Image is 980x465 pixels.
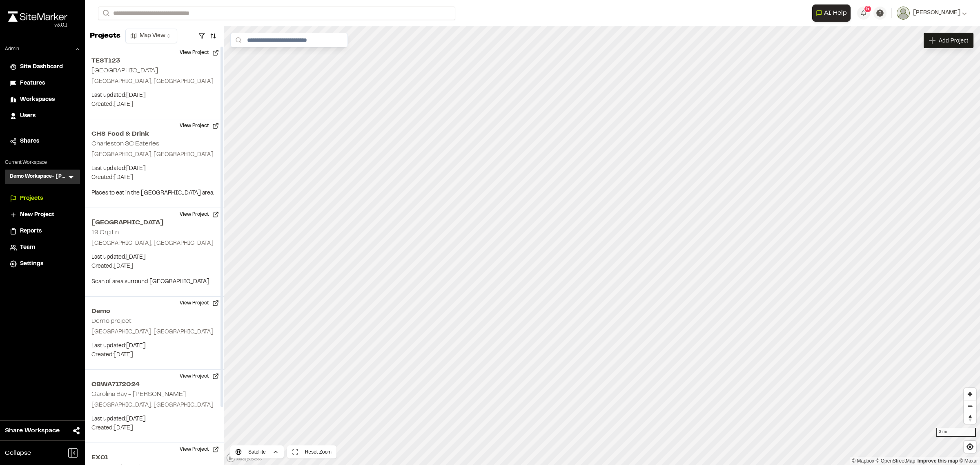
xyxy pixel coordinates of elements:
[91,401,217,410] p: [GEOGRAPHIC_DATA], [GEOGRAPHIC_DATA]
[936,428,976,437] div: 3 mi
[8,11,67,22] img: rebrand.png
[91,129,217,139] h2: CHS Food & Drink
[175,370,224,383] button: View Project
[964,441,976,453] button: Find my location
[10,243,75,252] a: Team
[852,458,874,464] a: Mapbox
[175,297,224,310] button: View Project
[91,164,217,173] p: Last updated: [DATE]
[20,194,43,203] span: Projects
[91,351,217,360] p: Created: [DATE]
[175,119,224,132] button: View Project
[91,218,217,228] h2: [GEOGRAPHIC_DATA]
[287,445,336,458] button: Reset Zoom
[10,137,75,146] a: Shares
[226,453,262,463] a: Mapbox logo
[91,277,217,286] p: Scan of area surround [GEOGRAPHIC_DATA].
[91,318,131,324] h2: Demo project
[91,56,217,66] h2: TEST123
[918,458,958,464] a: Map feedback
[812,4,854,22] div: Open AI Assistant
[10,210,75,219] a: New Project
[91,150,217,159] p: [GEOGRAPHIC_DATA], [GEOGRAPHIC_DATA]
[824,8,847,18] span: AI Help
[175,46,224,59] button: View Project
[10,259,75,268] a: Settings
[10,63,75,72] a: Site Dashboard
[20,63,63,72] span: Site Dashboard
[175,443,224,456] button: View Project
[8,22,67,29] div: Oh geez...please don't...
[91,342,217,351] p: Last updated: [DATE]
[91,328,217,337] p: [GEOGRAPHIC_DATA], [GEOGRAPHIC_DATA]
[5,159,80,166] p: Current Workspace
[10,194,75,203] a: Projects
[897,7,910,20] img: User
[91,68,158,74] h2: [GEOGRAPHIC_DATA]
[91,262,217,271] p: Created: [DATE]
[939,36,968,45] span: Add Project
[91,230,119,235] h2: 19 Crg Ln
[964,400,976,412] button: Zoom out
[876,458,915,464] a: OpenStreetMap
[91,189,217,198] p: Places to eat in the [GEOGRAPHIC_DATA] area.
[91,100,217,109] p: Created: [DATE]
[10,112,75,121] a: Users
[91,173,217,182] p: Created: [DATE]
[91,253,217,262] p: Last updated: [DATE]
[964,412,976,424] button: Reset bearing to north
[5,426,60,436] span: Share Workspace
[897,7,967,20] button: [PERSON_NAME]
[91,77,217,86] p: [GEOGRAPHIC_DATA], [GEOGRAPHIC_DATA]
[91,91,217,100] p: Last updated: [DATE]
[175,208,224,221] button: View Project
[959,458,978,464] a: Maxar
[91,380,217,389] h2: CBWA7172024
[90,31,120,42] p: Projects
[91,239,217,248] p: [GEOGRAPHIC_DATA], [GEOGRAPHIC_DATA]
[20,243,35,252] span: Team
[91,424,217,433] p: Created: [DATE]
[20,210,54,219] span: New Project
[5,45,19,53] p: Admin
[10,227,75,236] a: Reports
[866,5,869,13] span: 5
[20,79,45,88] span: Features
[10,79,75,88] a: Features
[964,388,976,400] button: Zoom in
[91,306,217,316] h2: Demo
[20,112,36,121] span: Users
[91,453,217,463] h2: EX01
[10,173,67,181] h3: Demo Workspace- [PERSON_NAME]
[20,227,42,236] span: Reports
[20,95,55,104] span: Workspaces
[230,445,284,458] button: Satellite
[913,9,960,18] span: [PERSON_NAME]
[20,137,39,146] span: Shares
[98,7,113,20] button: Search
[812,4,851,22] button: Open AI Assistant
[20,259,43,268] span: Settings
[91,391,186,397] h2: Carolina Bay - [PERSON_NAME]
[91,415,217,424] p: Last updated: [DATE]
[91,141,159,147] h2: Charleston SC Eateries
[964,412,976,424] span: Reset bearing to north
[5,448,31,458] span: Collapse
[857,7,870,20] button: 5
[10,95,75,104] a: Workspaces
